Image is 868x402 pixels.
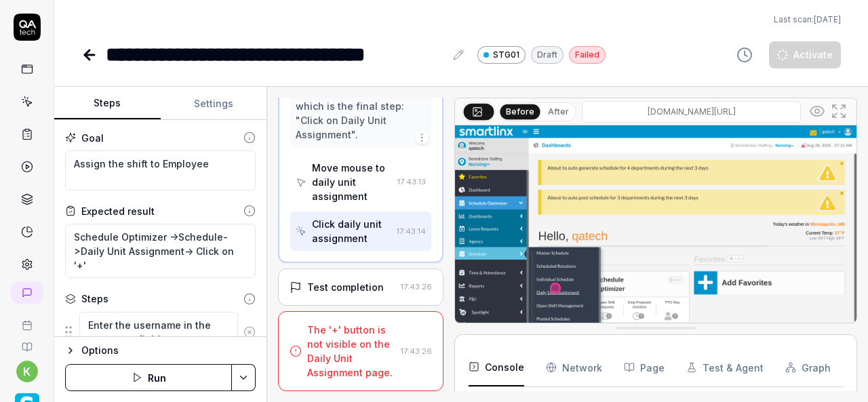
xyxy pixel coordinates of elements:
button: Show all interative elements [806,100,828,122]
time: [DATE] [814,14,841,24]
div: Failed [569,46,606,64]
button: Network [546,348,602,386]
div: Expected result [81,204,155,218]
time: 17:43:14 [397,226,426,236]
div: Click daily unit assignment [312,217,391,245]
div: Options [81,342,256,359]
a: Book a call with us [5,309,48,331]
button: Open in full screen [828,100,850,122]
button: Last scan:[DATE] [774,14,841,26]
span: STG01 [493,49,519,61]
button: Activate [769,41,841,68]
button: k [16,361,38,382]
button: Console [469,348,524,386]
button: Move mouse to daily unit assignment17:43:13 [290,155,431,209]
button: After [542,104,574,119]
div: Steps [81,292,108,306]
button: Before [500,104,540,119]
img: Screenshot [455,125,856,376]
a: Documentation [5,331,48,353]
div: Draft [531,46,564,64]
button: Settings [161,87,267,120]
button: Click daily unit assignment17:43:14 [290,212,431,251]
button: Options [65,342,256,359]
div: Move mouse to daily unit assignment [312,161,392,203]
button: Graph [785,348,831,386]
button: Run [65,364,232,391]
a: New conversation [11,282,43,304]
div: Goal [81,131,104,145]
div: Test completion [307,280,384,294]
time: 17:43:26 [401,346,432,356]
button: Remove step [238,319,260,346]
span: Last scan: [774,14,841,26]
button: Test & Agent [686,348,764,386]
button: Page [624,348,665,386]
a: STG01 [477,45,526,64]
time: 17:43:26 [401,282,432,292]
button: Steps [54,87,161,120]
time: 17:43:13 [397,177,426,186]
button: View version history [728,41,761,68]
div: Suggestions [65,311,256,353]
div: The '+' button is not visible on the Daily Unit Assignment page. [307,323,395,380]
